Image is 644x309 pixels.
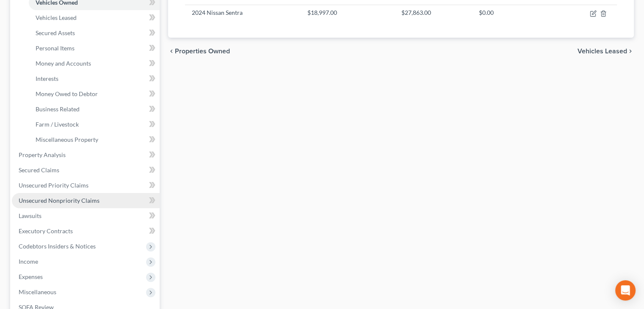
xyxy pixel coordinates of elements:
[168,48,175,55] i: chevron_left
[472,5,556,21] td: $0.00
[36,136,98,143] span: Miscellaneous Property
[12,147,160,163] a: Property Analysis
[36,29,75,36] span: Secured Assets
[29,10,160,25] a: Vehicles Leased
[627,48,634,55] i: chevron_right
[615,280,636,301] div: Open Intercom Messenger
[12,193,160,208] a: Unsecured Nonpriority Claims
[36,105,80,113] span: Business Related
[12,163,160,178] a: Secured Claims
[19,273,43,280] span: Expenses
[12,178,160,193] a: Unsecured Priority Claims
[395,5,472,21] td: $27,863.00
[19,288,56,295] span: Miscellaneous
[19,182,88,189] span: Unsecured Priority Claims
[36,75,58,82] span: Interests
[175,48,230,55] span: Properties Owned
[578,48,627,55] span: Vehicles Leased
[168,48,230,55] button: chevron_left Properties Owned
[578,48,634,55] button: Vehicles Leased chevron_right
[12,208,160,223] a: Lawsuits
[29,117,160,132] a: Farm / Livestock
[301,5,395,21] td: $18,997.00
[29,25,160,41] a: Secured Assets
[12,223,160,239] a: Executory Contracts
[29,86,160,102] a: Money Owed to Debtor
[19,227,73,235] span: Executory Contracts
[29,102,160,117] a: Business Related
[29,41,160,56] a: Personal Items
[19,258,38,265] span: Income
[29,56,160,71] a: Money and Accounts
[29,132,160,147] a: Miscellaneous Property
[19,151,66,158] span: Property Analysis
[36,14,77,21] span: Vehicles Leased
[19,197,100,204] span: Unsecured Nonpriority Claims
[29,71,160,86] a: Interests
[36,44,75,52] span: Personal Items
[19,243,96,250] span: Codebtors Insiders & Notices
[19,212,41,219] span: Lawsuits
[36,121,79,128] span: Farm / Livestock
[19,166,59,174] span: Secured Claims
[185,5,300,21] td: 2024 Nissan Sentra
[36,60,91,67] span: Money and Accounts
[36,90,98,97] span: Money Owed to Debtor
